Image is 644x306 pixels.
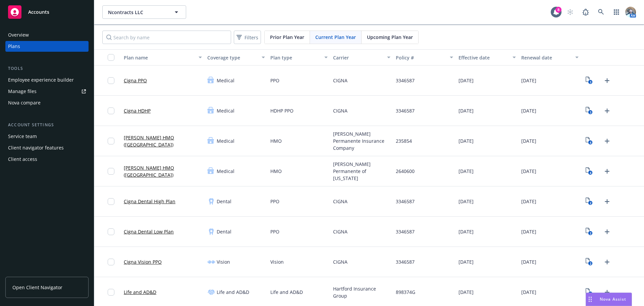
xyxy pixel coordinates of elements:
[459,289,474,296] span: [DATE]
[590,110,591,115] text: 3
[108,107,114,114] input: Toggle Row Selected
[205,49,267,65] button: Coverage type
[8,41,20,52] div: Plans
[584,226,595,237] a: View Plan Documents
[586,293,594,306] div: Drag to move
[217,198,231,205] span: Dental
[459,77,474,84] span: [DATE]
[270,168,282,175] span: HMO
[108,198,114,205] input: Toggle Row Selected
[8,30,29,40] div: Overview
[590,80,591,84] text: 3
[108,259,114,265] input: Toggle Row Selected
[108,54,114,61] input: Select all
[270,137,282,144] span: HMO
[5,65,89,72] div: Tools
[521,228,536,235] span: [DATE]
[584,196,595,207] a: View Plan Documents
[602,257,612,267] a: Upload Plan Documents
[8,86,37,97] div: Manage files
[367,34,413,41] span: Upcoming Plan Year
[270,107,293,114] span: HDHP PPO
[602,226,612,237] a: Upload Plan Documents
[8,142,64,153] div: Client navigator features
[124,198,175,205] a: Cigna Dental High Plan
[393,49,456,65] button: Policy #
[124,134,202,148] a: [PERSON_NAME] HMO ([GEOGRAPHIC_DATA])
[521,198,536,205] span: [DATE]
[270,54,320,61] div: Plan type
[521,107,536,114] span: [DATE]
[102,31,231,44] input: Search by name
[5,41,89,52] a: Plans
[584,105,595,116] a: View Plan Documents
[590,231,591,235] text: 2
[521,258,536,265] span: [DATE]
[459,107,474,114] span: [DATE]
[5,3,89,21] a: Accounts
[217,228,231,235] span: Dental
[108,77,114,84] input: Toggle Row Selected
[602,166,612,177] a: Upload Plan Documents
[5,142,89,153] a: Client navigator features
[8,75,74,85] div: Employee experience builder
[217,258,230,265] span: Vision
[590,201,591,205] text: 2
[12,284,62,291] span: Open Client Navigator
[5,122,89,128] div: Account settings
[108,168,114,175] input: Toggle Row Selected
[124,228,174,235] a: Cigna Dental Low Plan
[584,257,595,267] a: View Plan Documents
[124,54,195,61] div: Plan name
[396,54,446,61] div: Policy #
[521,54,571,61] div: Renewal date
[459,228,474,235] span: [DATE]
[563,5,577,19] a: Start snowing
[610,5,623,19] a: Switch app
[590,171,591,175] text: 4
[270,258,284,265] span: Vision
[234,31,261,44] button: Filters
[235,33,260,42] span: Filters
[594,5,608,19] a: Search
[245,34,258,41] span: Filters
[5,30,89,40] a: Overview
[28,9,49,15] span: Accounts
[5,75,89,85] a: Employee experience builder
[330,49,393,65] button: Carrier
[459,54,508,61] div: Effective date
[333,130,390,151] span: [PERSON_NAME] Permanente Insurance Company
[584,136,595,146] a: View Plan Documents
[333,77,347,84] span: CIGNA
[270,198,279,205] span: PPO
[602,136,612,146] a: Upload Plan Documents
[625,7,636,17] img: photo
[602,196,612,207] a: Upload Plan Documents
[602,75,612,86] a: Upload Plan Documents
[124,164,202,178] a: [PERSON_NAME] HMO ([GEOGRAPHIC_DATA])
[579,5,592,19] a: Report a Bug
[555,7,561,13] div: 8
[584,287,595,298] a: View Plan Documents
[8,154,37,165] div: Client access
[108,138,114,144] input: Toggle Row Selected
[333,228,347,235] span: CIGNA
[396,198,415,205] span: 3346587
[586,293,632,306] button: Nova Assist
[207,54,257,61] div: Coverage type
[108,9,166,16] span: Ncontracts LLC
[521,168,536,175] span: [DATE]
[333,198,347,205] span: CIGNA
[5,97,89,108] a: Nova compare
[590,261,591,266] text: 2
[459,137,474,144] span: [DATE]
[315,34,356,41] span: Current Plan Year
[8,131,37,142] div: Service team
[217,107,234,114] span: Medical
[333,161,390,182] span: [PERSON_NAME] Permanente of [US_STATE]
[459,258,474,265] span: [DATE]
[590,140,591,145] text: 4
[456,49,519,65] button: Effective date
[268,49,330,65] button: Plan type
[602,105,612,116] a: Upload Plan Documents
